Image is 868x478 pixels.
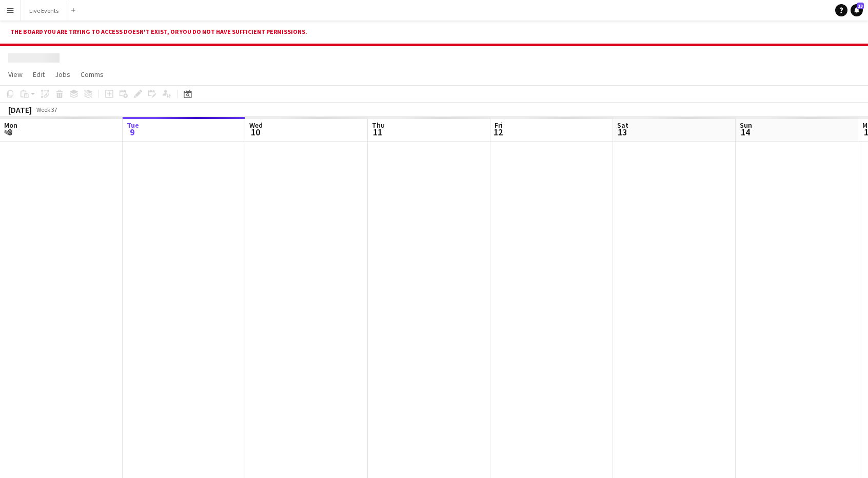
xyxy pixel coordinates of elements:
a: 13 [851,4,863,16]
span: Edit [33,70,45,79]
a: View [4,68,27,81]
span: Fri [495,121,503,130]
span: Week 37 [34,106,60,113]
div: [DATE] [8,105,32,115]
span: Wed [249,121,263,130]
span: Comms [81,70,104,79]
span: 8 [3,126,17,138]
span: 13 [616,126,628,138]
span: Jobs [55,70,70,79]
a: Edit [29,68,49,81]
span: 10 [248,126,263,138]
button: Live Events [21,1,67,21]
a: Jobs [51,68,74,81]
span: 12 [493,126,503,138]
span: 13 [857,3,864,9]
span: Tue [127,121,139,130]
span: Mon [4,121,17,130]
span: 14 [738,126,752,138]
span: Sun [740,121,752,130]
span: View [8,70,23,79]
span: Sat [617,121,628,130]
a: Comms [76,68,108,81]
span: 11 [370,126,385,138]
span: Thu [372,121,385,130]
span: 9 [125,126,139,138]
